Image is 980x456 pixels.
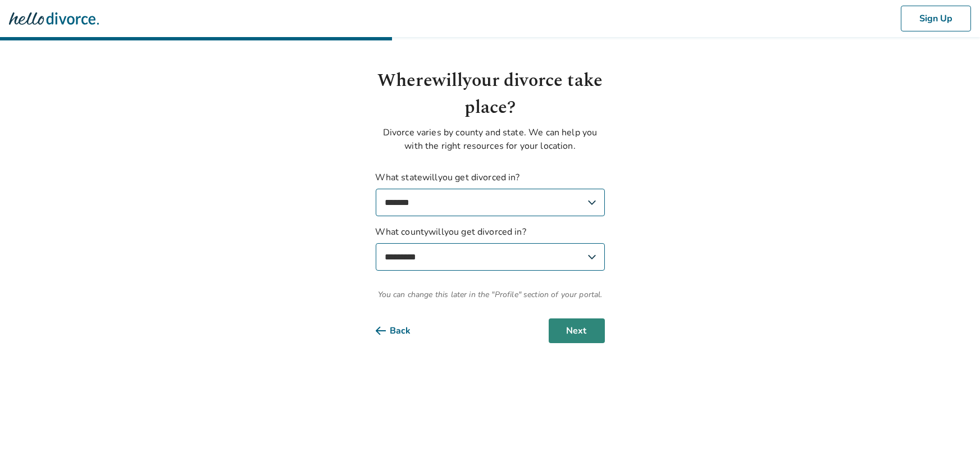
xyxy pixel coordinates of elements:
select: What statewillyou get divorced in? [376,189,605,216]
button: Next [549,318,605,343]
button: Sign Up [901,6,971,31]
p: Divorce varies by county and state. We can help you with the right resources for your location. [376,126,605,153]
span: You can change this later in the "Profile" section of your portal. [376,289,605,300]
button: Back [376,318,429,343]
iframe: Chat Widget [924,402,980,456]
label: What county will you get divorced in? [376,225,605,271]
img: Hello Divorce Logo [9,7,99,30]
label: What state will you get divorced in? [376,171,605,216]
select: What countywillyou get divorced in? [376,243,605,271]
h1: Where will your divorce take place? [376,67,605,121]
